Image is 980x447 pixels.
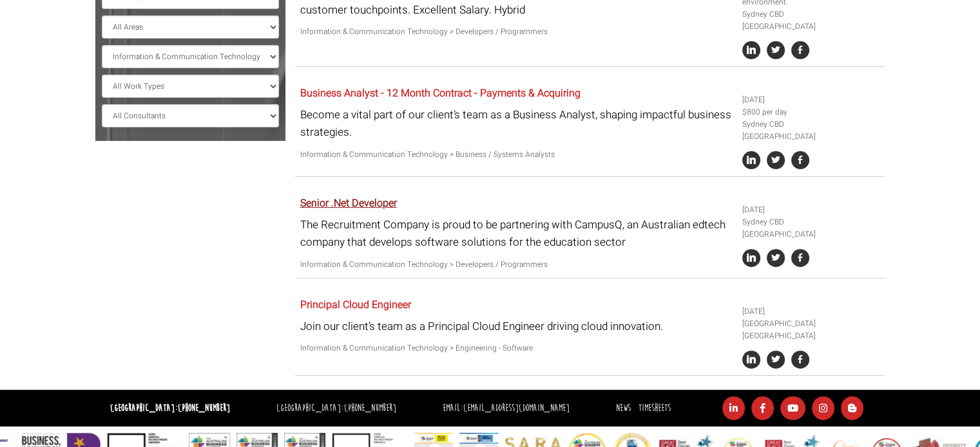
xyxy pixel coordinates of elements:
p: Become a vital part of our client’s team as a Business Analyst, shaping impactful business strate... [300,106,733,141]
a: Timesheets [639,402,671,414]
li: [GEOGRAPHIC_DATA]: [273,399,399,418]
p: Information & Communication Technology > Developers / Programmers [300,259,733,271]
strong: [GEOGRAPHIC_DATA]: [110,402,230,414]
li: [DATE] [742,94,880,106]
li: Email: [439,399,573,418]
li: Sydney CBD [GEOGRAPHIC_DATA] [742,8,880,33]
a: Business Analyst - 12 Month Contract - Payments & Acquiring [300,86,581,101]
p: Information & Communication Technology > Business / Systems Analysts [300,149,733,161]
li: [DATE] [742,204,880,216]
a: [EMAIL_ADDRESS][DOMAIN_NAME] [463,402,570,414]
a: [PHONE_NUMBER] [344,402,396,414]
p: Information & Communication Technology > Engineering - Software [300,342,733,354]
p: Information & Communication Technology > Developers / Programmers [300,26,733,38]
li: [DATE] [742,306,880,318]
li: $800 per day [742,106,880,118]
p: Join our client’s team as a Principal Cloud Engineer driving cloud innovation. [300,318,733,335]
p: The Recruitment Company is proud to be partnering with CampusQ, an Australian edtech company that... [300,216,733,251]
a: [PHONE_NUMBER] [178,402,230,414]
a: Principal Cloud Engineer [300,297,411,313]
li: [GEOGRAPHIC_DATA] [GEOGRAPHIC_DATA] [742,318,880,342]
a: News [616,402,631,414]
a: Senior .Net Developer [300,196,397,211]
li: Sydney CBD [GEOGRAPHIC_DATA] [742,118,880,143]
li: Sydney CBD [GEOGRAPHIC_DATA] [742,216,880,241]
